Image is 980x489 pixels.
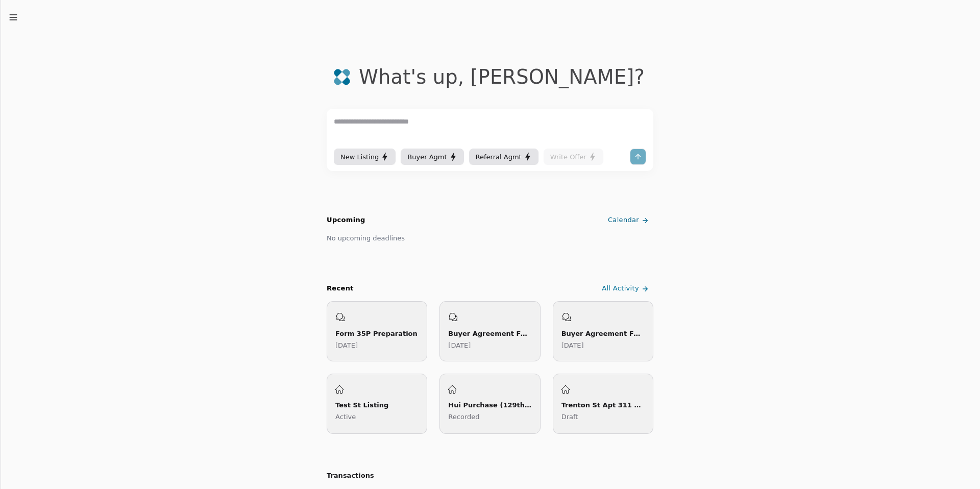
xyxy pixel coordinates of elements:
[340,152,389,162] div: New Listing
[327,471,653,481] h2: Transactions
[333,68,351,86] img: logo
[602,283,639,294] span: All Activity
[476,152,522,162] span: Referral Agmt
[327,215,365,226] h2: Upcoming
[335,411,419,422] p: Active
[561,341,584,349] time: Wednesday, October 8, 2025 at 12:21:43 AM
[561,411,645,422] p: Draft
[608,215,639,226] span: Calendar
[448,328,531,339] div: Buyer Agreement Form Preparation
[327,283,354,294] div: Recent
[401,149,463,165] button: Buyer Agmt
[334,149,396,165] button: New Listing
[448,411,531,422] p: Recorded
[335,328,419,339] div: Form 35P Preparation
[553,301,653,361] a: Buyer Agreement Form Preparation[DATE]
[327,233,405,243] div: No upcoming deadlines
[448,400,531,410] div: Hui Purchase (129th Ct)
[553,374,653,434] a: Trenton St Apt 311 ListingDraft
[469,149,538,165] button: Referral Agmt
[448,341,471,349] time: Friday, October 10, 2025 at 3:49:42 PM
[335,400,419,410] div: Test St Listing
[327,301,427,361] a: Form 35P Preparation[DATE]
[600,280,653,297] a: All Activity
[561,400,645,410] div: Trenton St Apt 311 Listing
[359,65,645,88] div: What's up , [PERSON_NAME] ?
[439,374,540,434] a: Hui Purchase (129th Ct)Recorded
[335,341,358,349] time: Friday, October 10, 2025 at 3:50:20 PM
[407,152,447,162] span: Buyer Agmt
[561,328,645,339] div: Buyer Agreement Form Preparation
[327,374,427,434] a: Test St ListingActive
[439,301,540,361] a: Buyer Agreement Form Preparation[DATE]
[606,212,653,229] a: Calendar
